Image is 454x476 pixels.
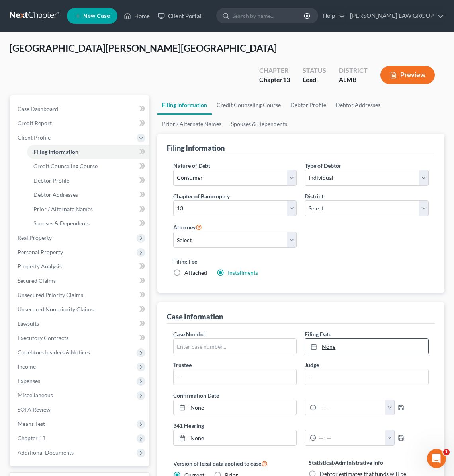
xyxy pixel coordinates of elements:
[18,392,53,398] span: Miscellaneous
[259,75,290,84] div: Chapter
[11,402,149,417] a: SOFA Review
[18,234,52,241] span: Real Property
[305,361,319,369] label: Judge
[380,66,435,84] button: Preview
[305,330,331,338] label: Filing Date
[11,274,149,288] a: Secured Claims
[18,263,62,270] span: Property Analysis
[309,459,429,467] label: Statistical/Administrative Info
[18,249,63,255] span: Personal Property
[173,330,207,338] label: Case Number
[283,76,290,83] span: 13
[120,9,154,23] a: Home
[286,95,331,115] a: Debtor Profile
[319,9,345,23] a: Help
[18,377,40,384] span: Expenses
[27,188,149,202] a: Debtor Addresses
[11,331,149,345] a: Executory Contracts
[339,75,368,84] div: ALMB
[27,145,149,159] a: Filing Information
[303,75,326,84] div: Lead
[27,159,149,173] a: Credit Counseling Course
[18,406,51,413] span: SOFA Review
[18,334,68,341] span: Executory Contracts
[18,449,74,456] span: Additional Documents
[18,277,56,284] span: Secured Claims
[167,143,225,153] div: Filing Information
[33,148,78,155] span: Filing Information
[27,216,149,231] a: Spouses & Dependents
[33,206,93,212] span: Prior / Alternate Names
[18,120,52,126] span: Credit Report
[157,115,226,134] a: Prior / Alternate Names
[305,192,323,200] label: District
[173,459,293,468] label: Version of legal data applied to case
[10,42,277,54] span: [GEOGRAPHIC_DATA][PERSON_NAME][GEOGRAPHIC_DATA]
[11,302,149,317] a: Unsecured Nonpriority Claims
[18,291,83,298] span: Unsecured Priority Claims
[18,134,51,141] span: Client Profile
[443,449,450,455] span: 1
[11,317,149,331] a: Lawsuits
[11,288,149,302] a: Unsecured Priority Claims
[228,269,258,276] a: Installments
[305,339,428,354] a: None
[346,9,444,23] a: [PERSON_NAME] LAW GROUP
[259,66,290,75] div: Chapter
[316,430,385,445] input: -- : --
[174,400,297,415] a: None
[174,369,297,385] input: --
[184,269,207,276] span: Attached
[174,430,297,445] a: None
[18,420,45,427] span: Means Test
[226,115,292,134] a: Spouses & Dependents
[173,192,230,200] label: Chapter of Bankruptcy
[83,13,110,19] span: New Case
[169,422,432,430] label: 341 Hearing
[173,222,202,232] label: Attorney
[18,349,90,356] span: Codebtors Insiders & Notices
[27,173,149,188] a: Debtor Profile
[174,339,297,354] input: Enter case number...
[18,105,58,112] span: Case Dashboard
[33,177,69,184] span: Debtor Profile
[18,435,45,441] span: Chapter 13
[305,161,341,170] label: Type of Debtor
[305,369,428,385] input: --
[18,363,36,370] span: Income
[427,449,446,468] iframe: Intercom live chat
[18,306,94,313] span: Unsecured Nonpriority Claims
[212,95,286,115] a: Credit Counseling Course
[157,95,212,115] a: Filing Information
[33,220,90,227] span: Spouses & Dependents
[27,202,149,216] a: Prior / Alternate Names
[11,259,149,274] a: Property Analysis
[18,320,39,327] span: Lawsuits
[11,102,149,116] a: Case Dashboard
[173,161,210,170] label: Nature of Debt
[169,391,432,400] label: Confirmation Date
[339,66,368,75] div: District
[167,312,223,321] div: Case Information
[232,8,305,23] input: Search by name...
[33,191,78,198] span: Debtor Addresses
[173,257,429,266] label: Filing Fee
[154,9,205,23] a: Client Portal
[33,163,98,169] span: Credit Counseling Course
[173,361,192,369] label: Trustee
[303,66,326,75] div: Status
[331,95,385,115] a: Debtor Addresses
[11,116,149,130] a: Credit Report
[316,400,385,415] input: -- : --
